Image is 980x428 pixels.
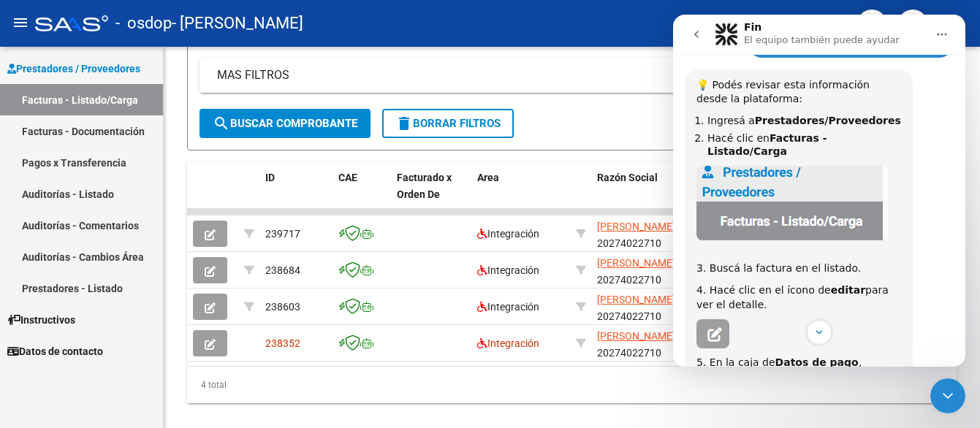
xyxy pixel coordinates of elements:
span: Integración [477,264,539,276]
datatable-header-cell: CAE [333,162,391,226]
mat-icon: search [213,115,230,132]
span: Integración [477,337,539,349]
li: Ingresá a [34,99,228,113]
div: 5. En la caja de , [23,341,228,356]
span: Datos de contacto [7,343,103,359]
div: 20274022710 [597,218,695,249]
div: 20274022710 [597,255,695,286]
span: Buscar Comprobante [213,117,357,130]
datatable-header-cell: Razón Social [591,162,701,226]
mat-icon: delete [395,115,413,132]
span: CAE [338,172,357,183]
b: editar [158,270,192,281]
span: Integración [477,228,539,240]
span: - osdop [115,7,172,39]
mat-panel-title: MAS FILTROS [217,67,909,83]
mat-expansion-panel-header: MAS FILTROS [200,58,944,93]
span: 238603 [265,301,300,313]
iframe: Intercom live chat [673,15,965,367]
button: Scroll to bottom [134,305,159,330]
span: 238684 [265,264,300,276]
datatable-header-cell: Area [471,162,570,226]
span: Instructivos [7,312,75,328]
button: Buscar Comprobante [200,109,371,138]
div: 20274022710 [597,328,695,359]
button: Borrar Filtros [382,109,514,138]
div: 💡 Podés revisar esta información desde la plataforma: [23,64,228,92]
span: ID [265,172,275,183]
div: 3. Buscá la factura en el listado. [23,233,228,261]
span: Integración [477,301,539,313]
span: Razón Social [597,172,658,183]
li: Hacé clic en [34,117,228,144]
b: Datos de pago [102,342,186,354]
b: Facturas - Listado/Carga [34,118,154,143]
span: Area [477,172,499,183]
b: Prestadores/Proveedores [82,100,228,112]
mat-icon: menu [12,14,29,31]
div: 20274022710 [597,291,695,322]
span: [PERSON_NAME] [597,330,675,342]
span: - [PERSON_NAME] [172,7,303,39]
datatable-header-cell: ID [259,162,333,226]
span: Prestadores / Proveedores [7,61,140,77]
span: Borrar Filtros [395,117,501,130]
div: 4. Hacé clic en el ícono de para ver el detalle. [23,269,228,297]
span: [PERSON_NAME] [597,294,675,305]
span: [PERSON_NAME] [597,257,675,269]
div: 4 total [187,367,957,403]
span: Facturado x Orden De [397,172,452,200]
iframe: Intercom live chat [930,378,965,413]
span: [PERSON_NAME] [597,221,675,232]
span: 239717 [265,228,300,240]
span: 238352 [265,337,300,349]
datatable-header-cell: Facturado x Orden De [391,162,471,226]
